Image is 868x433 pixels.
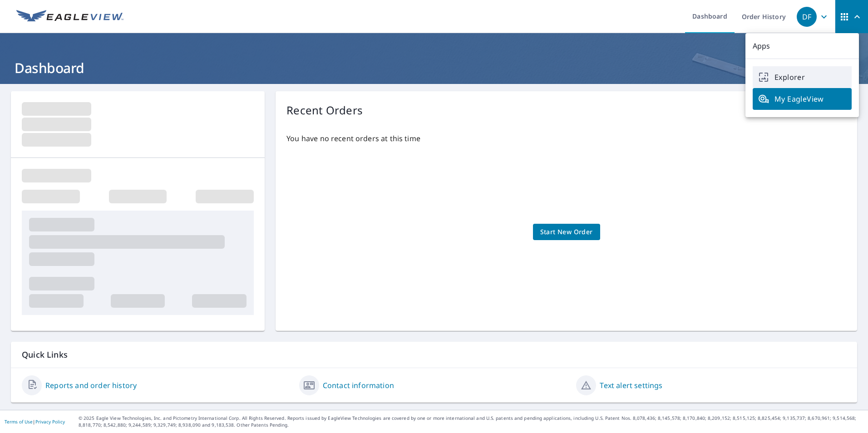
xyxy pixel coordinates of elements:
[11,59,857,77] h1: Dashboard
[753,88,852,110] a: My EagleView
[45,380,137,391] a: Reports and order history
[5,419,65,424] p: |
[600,380,662,391] a: Text alert settings
[323,380,394,391] a: Contact information
[286,102,363,118] p: Recent Orders
[79,415,863,428] p: © 2025 Eagle View Technologies, Inc. and Pictometry International Corp. All Rights Reserved. Repo...
[540,226,593,238] span: Start New Order
[16,10,123,24] img: EV Logo
[758,72,846,83] span: Explorer
[745,33,859,59] p: Apps
[35,418,65,425] a: Privacy Policy
[533,224,600,241] a: Start New Order
[22,349,846,360] p: Quick Links
[797,7,817,27] div: DF
[286,133,846,144] p: You have no recent orders at this time
[758,93,846,104] span: My EagleView
[753,66,852,88] a: Explorer
[5,418,33,425] a: Terms of Use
